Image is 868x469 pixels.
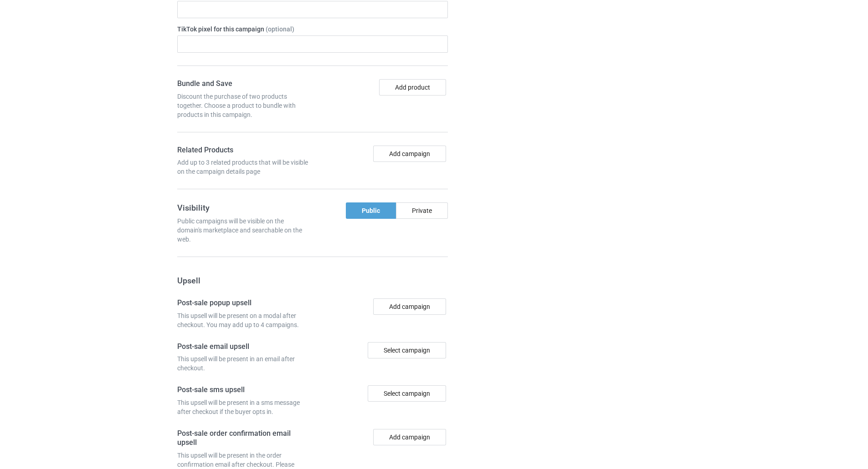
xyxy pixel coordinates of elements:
[379,79,446,96] button: Add product
[177,298,309,308] h4: Post-sale popup upsell
[373,298,446,315] button: Add campaign
[177,398,309,416] div: This upsell will be present in a sms message after checkout if the buyer opts in.
[177,429,309,448] h4: Post-sale order confirmation email upsell
[373,429,446,445] button: Add campaign
[177,275,448,286] h3: Upsell
[177,342,309,352] h4: Post-sale email upsell
[177,217,309,244] div: Public campaigns will be visible on the domain's marketplace and searchable on the web.
[177,146,309,155] h4: Related Products
[177,158,309,176] div: Add up to 3 related products that will be visible on the campaign details page
[266,25,294,33] span: (optional)
[346,202,396,219] div: Public
[177,79,309,89] h4: Bundle and Save
[177,385,309,395] h4: Post-sale sms upsell
[177,202,309,213] h3: Visibility
[373,146,446,162] button: Add campaign
[368,342,446,358] div: Select campaign
[177,311,309,329] div: This upsell will be present on a modal after checkout. You may add up to 4 campaigns.
[177,92,309,119] div: Discount the purchase of two products together. Choose a product to bundle with products in this ...
[177,25,448,34] label: TikTok pixel for this campaign
[177,354,309,373] div: This upsell will be present in an email after checkout.
[396,202,448,219] div: Private
[368,385,446,402] div: Select campaign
